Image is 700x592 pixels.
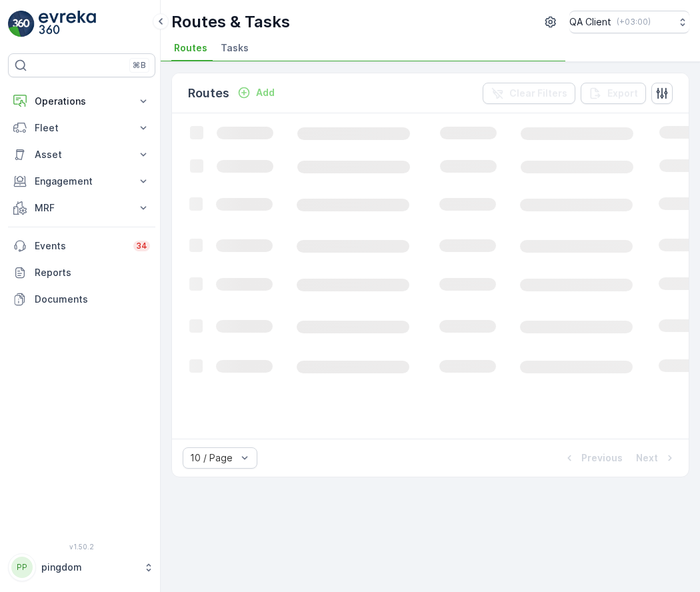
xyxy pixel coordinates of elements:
[509,87,567,100] p: Clear Filters
[11,557,33,578] div: PP
[581,451,623,465] p: Previous
[581,83,646,104] button: Export
[221,41,249,55] span: Tasks
[35,175,129,188] p: Engagement
[35,95,129,108] p: Operations
[8,233,155,259] a: Events34
[35,148,129,161] p: Asset
[617,17,651,27] p: ( +03:00 )
[8,553,155,581] button: PPpingdom
[8,141,155,168] button: Asset
[232,85,280,101] button: Add
[569,15,611,29] p: QA Client
[35,239,125,253] p: Events
[8,168,155,195] button: Engagement
[8,543,155,551] span: v 1.50.2
[256,86,275,99] p: Add
[635,450,678,466] button: Next
[41,561,137,574] p: pingdom
[8,115,155,141] button: Fleet
[136,241,147,251] p: 34
[8,11,35,37] img: logo
[636,451,658,465] p: Next
[483,83,575,104] button: Clear Filters
[8,195,155,221] button: MRF
[35,266,150,279] p: Reports
[35,201,129,215] p: MRF
[174,41,207,55] span: Routes
[561,450,624,466] button: Previous
[607,87,638,100] p: Export
[133,60,146,71] p: ⌘B
[35,293,150,306] p: Documents
[8,286,155,313] a: Documents
[171,11,290,33] p: Routes & Tasks
[8,88,155,115] button: Operations
[569,11,689,33] button: QA Client(+03:00)
[8,259,155,286] a: Reports
[35,121,129,135] p: Fleet
[188,84,229,103] p: Routes
[39,11,96,37] img: logo_light-DOdMpM7g.png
